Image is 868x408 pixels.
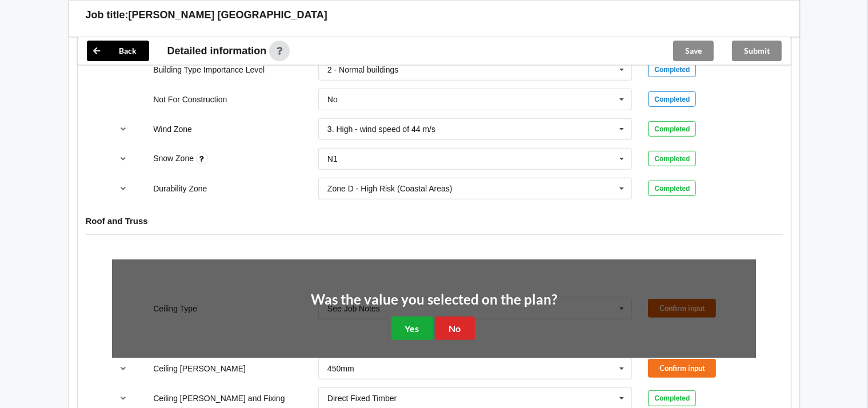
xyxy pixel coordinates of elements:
h3: Job title: [86,9,129,22]
div: No [327,95,338,103]
button: reference-toggle [112,149,134,169]
button: reference-toggle [112,178,134,199]
div: Direct Fixed Timber [327,394,397,402]
label: Building Type Importance Level [153,65,265,74]
div: 3. High - wind speed of 44 m/s [327,125,435,133]
div: Completed [648,390,696,406]
div: Completed [648,121,696,137]
button: No [435,317,475,340]
label: Snow Zone [153,154,196,163]
div: Completed [648,151,696,167]
span: Detailed information [167,46,267,56]
button: reference-toggle [112,358,134,379]
label: Not For Construction [153,95,227,104]
h3: [PERSON_NAME] [GEOGRAPHIC_DATA] [129,9,327,22]
div: N1 [327,155,338,163]
label: Wind Zone [153,125,192,134]
div: Completed [648,181,696,197]
h4: Roof and Truss [86,215,783,226]
button: Confirm input [648,359,716,378]
label: Ceiling [PERSON_NAME] and Fixing [153,394,285,403]
div: Completed [648,62,696,78]
div: 450mm [327,365,354,373]
div: 2 - Normal buildings [327,66,399,74]
div: Zone D - High Risk (Coastal Areas) [327,185,453,193]
button: Back [87,41,149,61]
label: Ceiling [PERSON_NAME] [153,364,246,373]
label: Durability Zone [153,184,207,193]
h2: Was the value you selected on the plan? [311,291,557,309]
button: reference-toggle [112,119,134,139]
div: Completed [648,91,696,107]
button: Yes [391,317,433,340]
